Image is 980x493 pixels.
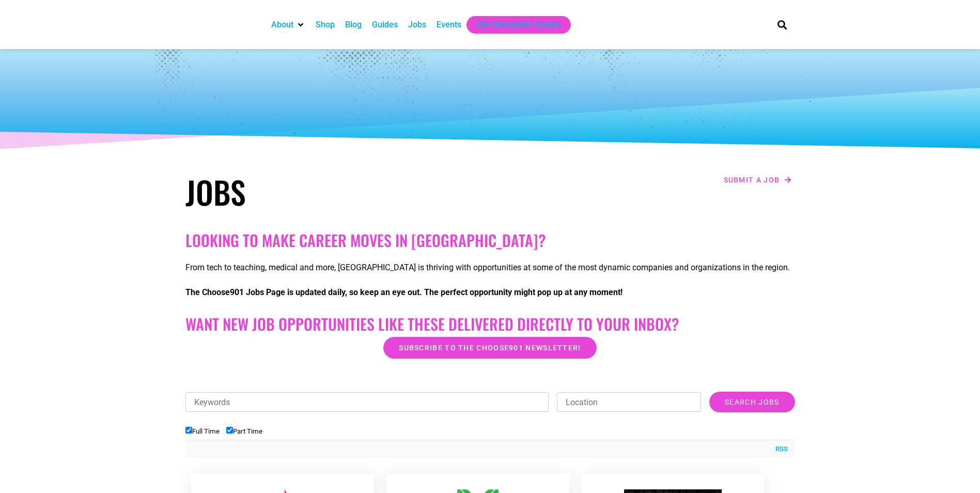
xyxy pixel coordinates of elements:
[226,427,262,435] label: Part Time
[185,315,795,333] h2: Want New Job Opportunities like these Delivered Directly to your Inbox?
[185,287,623,297] strong: The Choose901 Jobs Page is updated daily, so keep an eye out. The perfect opportunity might pop u...
[271,19,293,31] a: About
[557,392,701,412] input: Location
[773,16,790,33] div: Search
[185,173,485,210] h1: Jobs
[372,19,398,31] a: Guides
[266,16,760,34] nav: Main nav
[383,337,596,359] a: Subscribe to the Choose901 newsletter!
[721,173,795,187] a: Submit a job
[185,427,220,435] label: Full Time
[316,19,335,31] a: Shop
[345,19,362,31] a: Blog
[266,16,310,34] div: About
[185,231,795,250] h2: Looking to make career moves in [GEOGRAPHIC_DATA]?
[226,427,233,434] input: Part Time
[477,19,561,31] a: Get Choose901 Emails
[437,19,461,31] a: Events
[185,392,549,412] input: Keywords
[408,19,426,31] a: Jobs
[185,261,795,274] p: From tech to teaching, medical and more, [GEOGRAPHIC_DATA] is thriving with opportunities at some...
[770,444,788,454] a: RSS
[709,392,795,412] input: Search Jobs
[399,344,581,351] span: Subscribe to the Choose901 newsletter!
[185,427,192,434] input: Full Time
[724,176,780,183] span: Submit a job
